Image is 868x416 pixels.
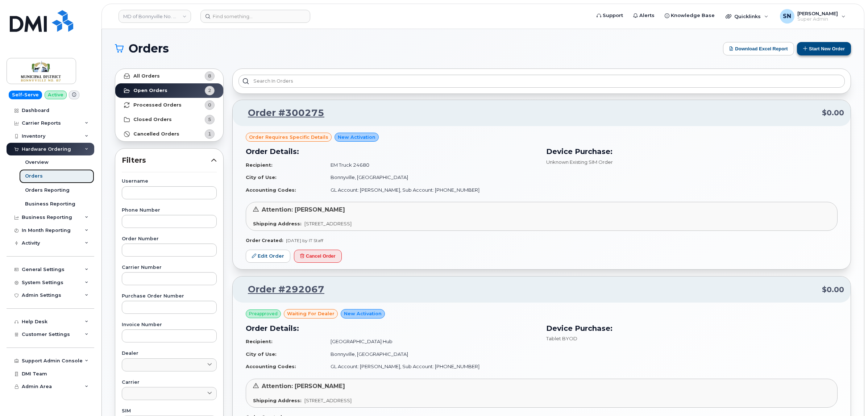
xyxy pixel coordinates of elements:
[133,88,167,93] strong: Open Orders
[324,184,537,196] td: GL Account: [PERSON_NAME], Sub Account: [PHONE_NUMBER]
[253,398,302,403] strong: Shipping Address:
[546,146,838,157] h3: Device Purchase:
[344,310,382,317] span: New Activation
[208,101,211,108] span: 0
[546,336,577,341] span: Tablet BYOD
[246,238,283,243] strong: Order Created:
[546,159,613,165] span: Unknown Existing SIM Order
[797,42,851,55] button: Start New Order
[239,107,324,120] a: Order #300275
[115,112,223,127] a: Closed Orders5
[239,283,324,296] a: Order #292067
[304,398,352,403] span: [STREET_ADDRESS]
[246,351,277,357] strong: City of Use:
[324,348,537,361] td: Bonnyville, [GEOGRAPHIC_DATA]
[122,237,217,241] label: Order Number
[246,162,273,168] strong: Recipient:
[208,116,211,123] span: 5
[246,174,277,180] strong: City of Use:
[208,87,211,94] span: 2
[249,134,328,141] span: Order requires Specific details
[246,363,296,369] strong: Accounting Codes:
[115,98,223,112] a: Processed Orders0
[262,383,345,390] span: Attention: [PERSON_NAME]
[287,310,335,317] span: waiting for dealer
[129,43,169,54] span: Orders
[133,102,182,108] strong: Processed Orders
[324,360,537,373] td: GL Account: [PERSON_NAME], Sub Account: [PHONE_NUMBER]
[249,311,278,317] span: Preapproved
[133,73,160,79] strong: All Orders
[246,323,537,334] h3: Order Details:
[208,130,211,137] span: 1
[133,131,179,137] strong: Cancelled Orders
[133,117,172,122] strong: Closed Orders
[546,323,838,334] h3: Device Purchase:
[286,238,323,243] span: [DATE] by IT Staff
[246,338,273,344] strong: Recipient:
[304,221,352,226] span: [STREET_ADDRESS]
[122,208,217,213] label: Phone Number
[115,69,223,83] a: All Orders8
[246,187,296,193] strong: Accounting Codes:
[246,146,537,157] h3: Order Details:
[822,108,844,118] span: $0.00
[122,409,217,413] label: SIM
[122,155,211,166] span: Filters
[115,127,223,141] a: Cancelled Orders1
[324,335,537,348] td: [GEOGRAPHIC_DATA] Hub
[115,83,223,98] a: Open Orders2
[122,351,217,356] label: Dealer
[208,72,211,79] span: 8
[324,159,537,171] td: EM Truck 24680
[253,221,302,226] strong: Shipping Address:
[723,42,794,55] button: Download Excel Report
[822,284,844,295] span: $0.00
[122,323,217,327] label: Invoice Number
[238,75,845,88] input: Search in orders
[262,206,345,213] span: Attention: [PERSON_NAME]
[338,134,375,141] span: New Activation
[324,171,537,184] td: Bonnyville, [GEOGRAPHIC_DATA]
[122,380,217,385] label: Carrier
[246,250,290,263] a: Edit Order
[122,265,217,270] label: Carrier Number
[294,250,342,263] button: Cancel Order
[122,294,217,299] label: Purchase Order Number
[122,179,217,184] label: Username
